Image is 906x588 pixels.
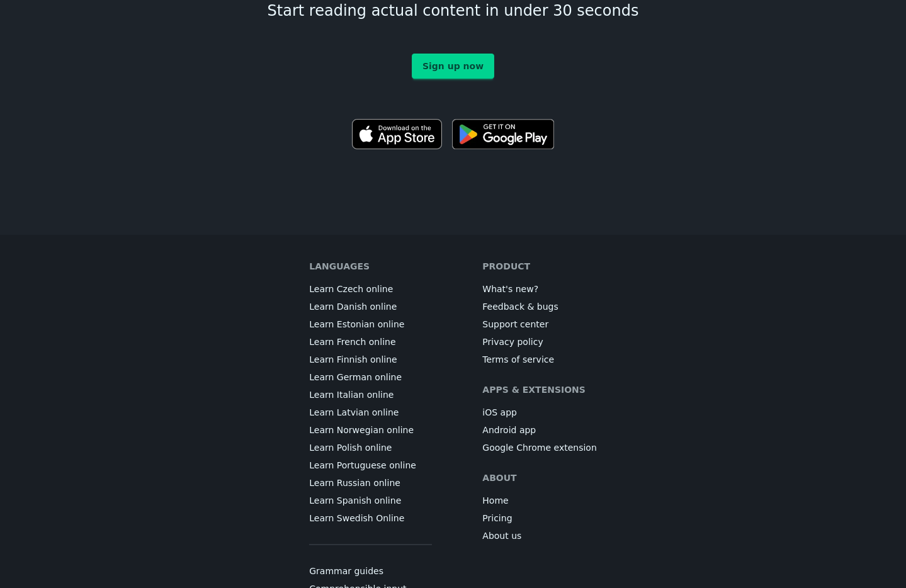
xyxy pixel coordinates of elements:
a: Sign up now [412,54,494,79]
h6: Apps & extensions [482,383,586,396]
a: Learn Estonian online [309,318,404,331]
a: Grammar guides [309,565,383,577]
h6: About [482,472,516,484]
a: Learn German online [309,371,402,383]
a: Learn Finnish online [309,353,397,366]
a: Feedback & bugs [482,300,558,313]
h6: Languages [309,260,370,273]
a: Terms of service [482,353,554,366]
a: Learn Norwegian online [309,424,414,436]
a: Learn Polish online [309,441,392,454]
a: Google Chrome extension [482,441,596,454]
a: Learn Italian online [309,388,394,401]
a: Learn French online [309,336,395,348]
a: Privacy policy [482,336,543,348]
a: Learn Latvian online [309,406,399,419]
a: iOS app [482,406,517,419]
a: Learn Swedish Online [309,512,404,524]
img: Download on the App Store [352,119,443,149]
a: Learn Russian online [309,477,400,489]
img: Get it on Google Play [452,119,554,149]
h3: Start reading actual content in under 30 seconds [268,1,639,21]
a: About us [482,529,521,542]
a: Learn Czech online [309,283,393,295]
a: Learn Spanish online [309,494,401,507]
h6: Product [482,260,530,273]
a: Home [482,494,508,507]
a: Pricing [482,512,512,524]
a: What's new? [482,283,538,295]
a: Learn Danish online [309,300,397,313]
a: Support center [482,318,548,331]
a: Android app [482,424,536,436]
a: Learn Portuguese online [309,459,416,472]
